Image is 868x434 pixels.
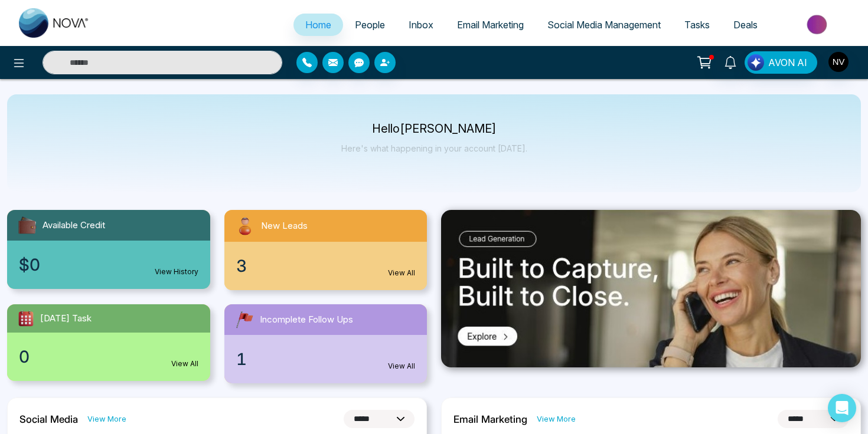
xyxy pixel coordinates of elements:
[234,309,255,330] img: followUps.svg
[445,14,536,36] a: Email Marketing
[388,361,415,371] a: View All
[171,359,198,369] a: View All
[828,52,849,72] img: User Avatar
[733,19,758,31] span: Deals
[684,19,710,31] span: Tasks
[17,215,38,236] img: availableCredit.svg
[19,8,90,38] img: Nova CRM Logo
[748,54,764,71] img: Lead Flow
[745,51,817,74] button: AVON AI
[537,413,576,425] a: View More
[722,14,769,36] a: Deals
[17,309,35,328] img: todayTask.svg
[409,19,433,31] span: Inbox
[547,19,661,31] span: Social Media Management
[441,210,861,367] img: .
[355,19,385,31] span: People
[768,55,807,70] span: AVON AI
[40,312,92,325] span: [DATE] Task
[19,344,30,369] span: 0
[19,413,78,425] h2: Social Media
[155,267,198,277] a: View History
[236,347,247,371] span: 1
[43,219,105,232] span: Available Credit
[397,14,445,36] a: Inbox
[673,14,722,36] a: Tasks
[453,413,527,425] h2: Email Marketing
[341,143,527,153] p: Here's what happening in your account [DATE].
[234,215,256,237] img: newLeads.svg
[293,14,343,36] a: Home
[775,11,861,38] img: Market-place.gif
[19,252,40,277] span: $0
[343,14,397,36] a: People
[261,219,308,233] span: New Leads
[217,210,435,290] a: New Leads3View All
[457,19,524,31] span: Email Marketing
[87,413,126,425] a: View More
[388,268,415,278] a: View All
[536,14,673,36] a: Social Media Management
[217,304,435,383] a: Incomplete Follow Ups1View All
[305,19,331,31] span: Home
[260,313,353,327] span: Incomplete Follow Ups
[236,254,247,278] span: 3
[828,394,856,422] div: Open Intercom Messenger
[341,124,527,134] p: Hello [PERSON_NAME]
